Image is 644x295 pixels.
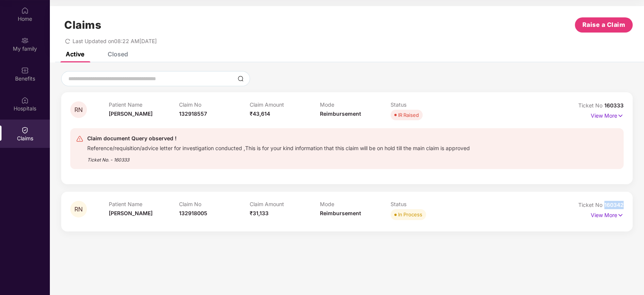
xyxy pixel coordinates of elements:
div: Ticket No. - 160333 [87,152,470,163]
img: svg+xml;base64,PHN2ZyBpZD0iQ2xhaW0iIHhtbG5zPSJodHRwOi8vd3d3LnczLm9yZy8yMDAwL3N2ZyIgd2lkdGg9IjIwIi... [21,126,29,134]
p: Status [391,201,461,207]
span: 132918557 [179,110,207,117]
p: View More [591,209,624,219]
p: Claim No [179,101,250,108]
p: Patient Name [109,201,179,207]
span: Last Updated on 08:22 AM[DATE] [73,38,157,44]
img: svg+xml;base64,PHN2ZyB4bWxucz0iaHR0cDovL3d3dy53My5vcmcvMjAwMC9zdmciIHdpZHRoPSIyNCIgaGVpZ2h0PSIyNC... [76,135,83,143]
div: In Process [398,211,422,218]
span: ₹31,133 [250,210,269,216]
span: Ticket No [578,202,604,208]
img: svg+xml;base64,PHN2ZyB3aWR0aD0iMjAiIGhlaWdodD0iMjAiIHZpZXdCb3g9IjAgMCAyMCAyMCIgZmlsbD0ibm9uZSIgeG... [21,37,29,44]
span: RN [74,107,83,113]
img: svg+xml;base64,PHN2ZyBpZD0iU2VhcmNoLTMyeDMyIiB4bWxucz0iaHR0cDovL3d3dy53My5vcmcvMjAwMC9zdmciIHdpZH... [238,76,244,82]
p: Status [391,101,461,108]
p: Patient Name [109,101,179,108]
div: IR Raised [398,111,419,119]
p: Mode [320,101,391,108]
p: Claim No [179,201,250,207]
img: svg+xml;base64,PHN2ZyB4bWxucz0iaHR0cDovL3d3dy53My5vcmcvMjAwMC9zdmciIHdpZHRoPSIxNyIgaGVpZ2h0PSIxNy... [617,112,624,120]
img: svg+xml;base64,PHN2ZyBpZD0iQmVuZWZpdHMiIHhtbG5zPSJodHRwOi8vd3d3LnczLm9yZy8yMDAwL3N2ZyIgd2lkdGg9Ij... [21,67,29,74]
span: Reimbursement [320,210,361,216]
img: svg+xml;base64,PHN2ZyB4bWxucz0iaHR0cDovL3d3dy53My5vcmcvMjAwMC9zdmciIHdpZHRoPSIxNyIgaGVpZ2h0PSIxNy... [617,211,624,219]
span: Reimbursement [320,110,361,117]
span: RN [74,206,83,213]
p: Mode [320,201,391,207]
span: [PERSON_NAME] [109,210,153,216]
p: Claim Amount [250,201,320,207]
span: 132918005 [179,210,207,216]
img: svg+xml;base64,PHN2ZyBpZD0iSG9tZSIgeG1sbnM9Imh0dHA6Ly93d3cudzMub3JnLzIwMDAvc3ZnIiB3aWR0aD0iMjAiIG... [21,7,29,14]
h1: Claims [64,19,101,31]
div: Active [66,50,84,58]
button: Raise a Claim [575,17,633,33]
span: Ticket No [578,102,604,109]
p: Claim Amount [250,101,320,108]
img: svg+xml;base64,PHN2ZyBpZD0iSG9zcGl0YWxzIiB4bWxucz0iaHR0cDovL3d3dy53My5vcmcvMjAwMC9zdmciIHdpZHRoPS... [21,96,29,104]
span: 160333 [604,102,624,109]
span: redo [65,38,70,44]
div: Closed [108,50,128,58]
span: [PERSON_NAME] [109,110,153,117]
p: View More [591,110,624,120]
span: 160342 [604,202,624,208]
span: ₹43,614 [250,110,270,117]
div: Reference/requisition/advice letter for investigation conducted ,This is for your kind informatio... [87,143,470,152]
div: Claim document Query observed ! [87,134,470,143]
span: Raise a Claim [582,20,625,29]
